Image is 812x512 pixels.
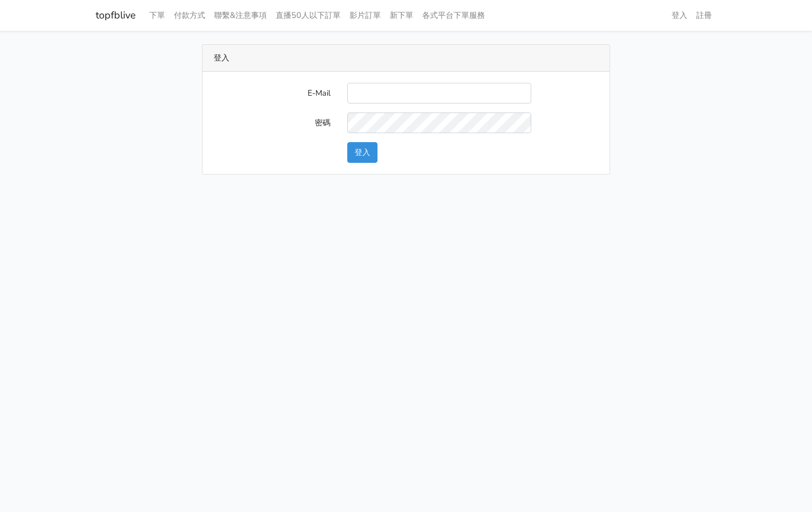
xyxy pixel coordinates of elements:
a: 影片訂單 [345,4,385,26]
a: 登入 [667,4,692,26]
a: 付款方式 [169,4,210,26]
a: 各式平台下單服務 [418,4,489,26]
div: 登入 [202,45,610,72]
a: 新下單 [385,4,418,26]
button: 登入 [347,142,377,163]
a: 下單 [145,4,169,26]
a: 聯繫&注意事項 [210,4,271,26]
label: E-Mail [205,83,339,104]
a: 註冊 [692,4,716,26]
label: 密碼 [205,112,339,133]
a: topfblive [96,4,136,26]
a: 直播50人以下訂單 [271,4,345,26]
